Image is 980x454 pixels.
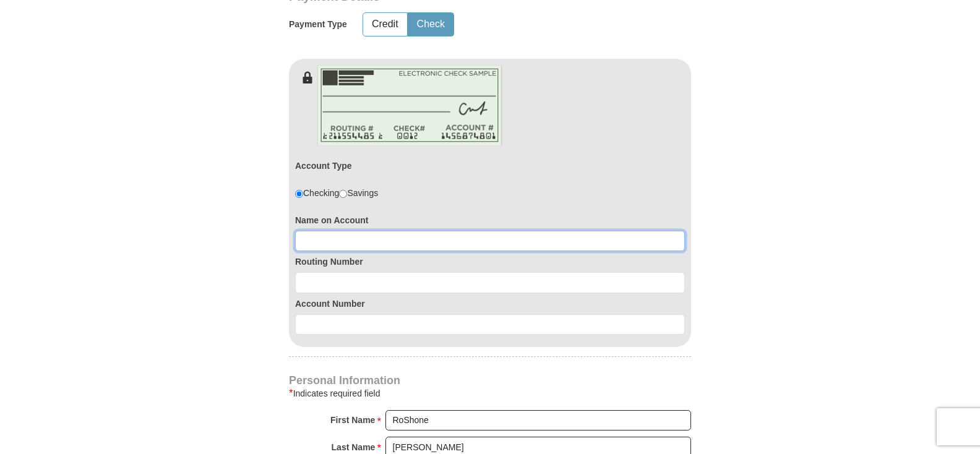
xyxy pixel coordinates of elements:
[295,298,685,310] label: Account Number
[289,19,347,30] h5: Payment Type
[295,160,352,172] label: Account Type
[295,214,685,226] label: Name on Account
[289,386,691,401] div: Indicates required field
[317,65,502,146] img: check-en.png
[330,411,375,429] strong: First Name
[408,13,453,36] button: Check
[295,187,378,199] div: Checking Savings
[295,255,685,268] label: Routing Number
[289,375,691,385] h4: Personal Information
[363,13,407,36] button: Credit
